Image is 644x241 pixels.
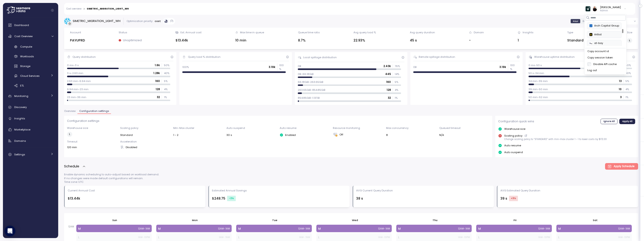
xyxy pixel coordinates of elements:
[79,110,109,112] span: Configuration settings
[413,65,417,69] p: 0B
[67,87,89,91] p: 6.94 min-23 min
[622,119,632,124] span: Apply All
[625,95,632,99] p: 1 %
[589,24,619,28] div: Arch Capital Group
[395,64,401,68] p: 76 %
[67,140,117,143] p: Timeout
[538,236,550,239] p: 1AM - 10PM
[120,133,171,137] div: Standard
[538,227,550,230] p: 12AM - 1AM
[387,88,391,92] p: 128
[430,216,440,224] button: Thu
[5,53,56,60] a: Workloads
[498,119,534,124] p: Configuration quick wins
[164,63,170,67] p: 50 %
[499,65,506,69] p: 3.19k
[155,63,160,67] p: 1.6k
[238,227,241,231] p: M
[270,216,280,224] button: Tue
[587,49,623,53] div: Copy account id
[280,126,330,130] p: Auto resume
[583,19,587,23] span: Day
[70,38,85,43] div: PAYUPRD
[14,94,28,98] span: Monitoring
[227,196,236,201] div: -2 %
[157,95,160,99] p: 32
[64,173,638,184] p: Enable dynamic scheduling to auto-adjust based on workload demand. If no changes were made defaul...
[67,145,117,149] div: 120 min
[138,227,150,230] p: 12AM - 1AM
[529,87,548,91] p: 39 min-50 min
[235,38,264,43] div: 10 min
[173,133,223,137] div: 1 - 2
[5,150,56,159] a: Settings
[158,235,159,240] p: L
[475,224,553,233] div: M12AM- 1AM
[110,216,119,224] button: Sun
[356,196,491,201] div: 38 s
[72,55,96,59] div: Query distribution
[119,31,127,34] div: Status
[298,96,320,100] p: 854.85GiB-1.13TiB
[378,227,390,230] p: 12AM - 1AM
[298,88,325,92] p: 263.65GiB-854.85GiB
[439,126,490,130] p: Queued timeout
[534,55,575,59] div: Warehouse uptime distribution
[618,236,630,239] p: 1AM - 10PM
[120,126,171,130] p: Scaling policy
[14,153,25,156] span: Settings
[378,236,390,239] p: 1AM - 10PM
[625,87,632,91] p: 4 %
[625,63,632,67] p: 50 %
[14,117,25,120] span: Insights
[68,189,95,192] div: Current Annual Cost
[5,82,56,89] a: ETL
[386,133,436,137] div: 8
[73,19,120,23] div: SIMETRIC_MIGRATION_LIGHT_WH
[600,5,621,9] div: [PERSON_NAME]
[5,21,56,30] a: Dashboard
[20,84,24,87] span: ETL
[567,31,573,34] div: Type
[601,119,618,124] button: Ignore All
[593,218,598,222] p: Sat
[87,8,129,10] div: SIMETRIC_MIGRATION_LIGHT_WH
[600,9,621,12] p: Admin
[127,19,153,23] div: Optimization priority:
[333,126,383,130] p: Resource monitoring
[279,63,286,71] p: 100 %
[458,227,470,230] p: 12AM - 1AM
[190,216,200,224] button: Mon
[356,189,393,192] div: AVG Current Query Duration
[272,218,277,222] p: Tue
[627,31,632,34] div: Size
[439,133,490,137] div: N/A
[298,64,301,68] p: 0B
[120,145,171,149] div: Disabled
[410,38,435,43] div: 45 s
[5,226,15,236] div: Open Intercom Messenger
[315,224,393,233] div: M12AM- 1AM
[75,224,153,233] div: M12AM- 1AM
[240,31,264,34] div: Max time in queue
[629,38,630,43] span: L
[589,41,619,45] div: at-bay
[269,65,275,69] p: 3.19k
[50,9,55,12] button: Collapse navigation
[592,6,597,11] img: ALV-UjVJcbn2bLV2NbUDR3-XgEEeDVPzaNkLhrZGhVt1zu5Yld5yiLEmDugDeQb__uCEn3xfHwz0zWw2KG2lmYH-HYgCIgRBw...
[529,71,544,75] p: 53 s-34 min
[353,38,376,43] div: 22.93%
[395,224,473,233] div: M12AM- 1AM
[5,43,56,51] a: Compute
[504,138,607,141] p: Change scaling policy to “STANDARD” with min-max cluster 1 - 1 to lower costs by $172.33
[298,227,310,230] p: 12AM - 1AM
[14,105,27,109] span: Discovery
[523,31,533,34] div: Insights
[614,163,634,169] span: Apply Schedule
[509,196,518,201] div: +3 %
[504,150,523,154] p: Auto suspend
[20,74,40,78] span: Cloud Services
[66,8,82,10] a: Cost overview
[14,128,30,131] span: Marketplace
[14,34,33,38] span: Cost Overview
